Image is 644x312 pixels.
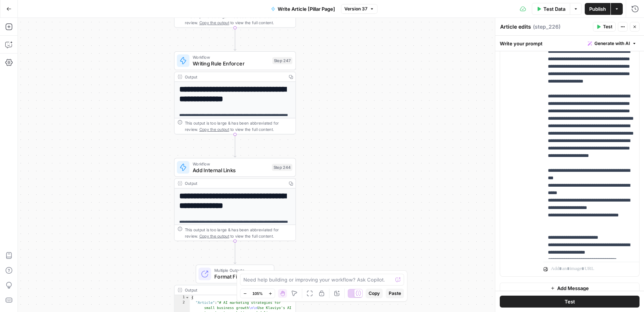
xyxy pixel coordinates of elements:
span: Writing Rule Enforcer [193,59,269,67]
span: Generate with AI [594,40,630,47]
g: Edge from step_244 to step_9 [234,241,236,264]
button: Publish [585,3,610,15]
div: Step 244 [272,164,293,171]
div: This output is too large & has been abbreviated for review. to view the full content. [185,13,293,26]
g: Edge from step_8 to step_247 [234,28,236,51]
span: Copy the output [199,127,229,132]
textarea: Article edits [500,23,531,30]
button: Paste [386,289,404,298]
span: Version 37 [344,6,367,12]
span: Test Data [543,5,565,13]
span: Copy the output [199,234,229,238]
button: Test Data [532,3,570,15]
span: Test [603,23,612,30]
button: Write Article [Pillar Page] [266,3,340,15]
span: ( step_226 ) [533,23,561,30]
span: Write Article [Pillar Page] [278,5,335,13]
div: Step 247 [272,57,293,64]
span: Toggle code folding, rows 1 through 3 [185,295,190,300]
button: Add Message [500,283,640,294]
span: Publish [589,5,606,13]
span: Paste [389,290,401,297]
span: Add Internal Links [193,166,269,174]
button: Copy [366,289,383,298]
button: Test [593,22,616,32]
div: Output [185,180,284,187]
span: Copy [369,290,380,297]
div: Output [185,74,284,80]
span: Add Message [557,284,589,292]
span: Copy the output [199,20,229,25]
span: Test [565,298,575,305]
span: Workflow [193,161,269,167]
button: Test [500,296,640,308]
span: 105% [252,290,263,296]
g: Edge from step_247 to step_244 [234,134,236,157]
div: This output is too large & has been abbreviated for review. to view the full content. [185,120,293,132]
div: Write your prompt [495,36,644,51]
button: Version 37 [341,4,378,14]
span: Multiple Outputs [214,267,253,274]
button: Generate with AI [585,39,640,48]
span: Workflow [193,54,269,60]
div: This output is too large & has been abbreviated for review. to view the full content. [185,226,293,239]
span: Format Final Output [214,273,253,281]
div: Output [185,287,284,293]
div: 1 [174,295,190,300]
